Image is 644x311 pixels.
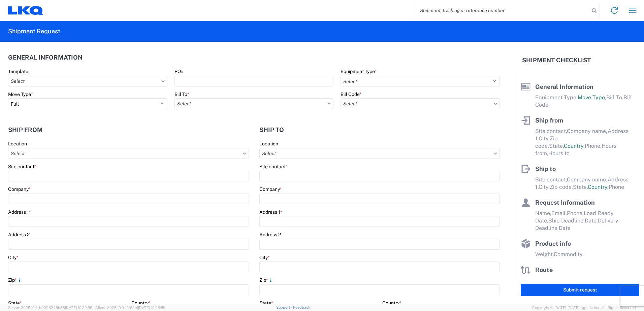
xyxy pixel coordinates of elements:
[8,127,43,133] h2: Ship from
[8,68,28,74] label: Template
[554,251,583,257] span: Commodity
[174,98,334,109] input: Select
[8,186,31,192] label: Company
[535,165,556,172] span: Ship to
[539,184,550,190] span: City,
[65,306,92,310] span: [DATE] 10:22:58
[567,210,584,216] span: Phone,
[8,76,167,87] input: Select
[8,27,60,35] h2: Shipment Request
[8,91,33,97] label: Move Type
[259,186,282,192] label: Company
[293,305,310,309] a: Feedback
[535,266,553,273] span: Route
[535,251,554,257] span: Weight,
[259,300,273,306] label: State
[535,199,595,206] span: Request Information
[564,143,585,149] span: Country,
[95,306,165,310] span: Client: 2025.19.0-1f462a1
[567,128,608,134] span: Company name,
[548,217,598,224] span: Ship Deadline Date,
[341,98,500,109] input: Select
[588,184,609,190] span: Country,
[535,240,571,247] span: Product info
[535,117,563,124] span: Ship from
[8,141,27,147] label: Location
[550,184,573,190] span: Zip code,
[532,305,636,311] span: Copyright © [DATE]-[DATE] Agistix Inc., All Rights Reserved
[259,127,284,133] h2: Ship to
[382,300,401,306] label: Country
[259,141,278,147] label: Location
[578,94,606,101] span: Move Type,
[8,148,249,159] input: Select
[535,210,551,216] span: Name,
[535,128,567,134] span: Site contact,
[609,184,624,190] span: Phone
[259,254,270,261] label: City
[276,305,293,309] a: Support
[606,94,623,101] span: Bill To,
[138,306,165,310] span: [DATE] 10:06:59
[8,277,22,283] label: Zip
[522,56,591,64] h2: Shipment Checklist
[174,68,184,74] label: PO#
[521,284,639,296] button: Submit request
[8,209,31,215] label: Address 1
[341,91,362,97] label: Bill Code
[259,232,281,238] label: Address 2
[573,184,588,190] span: State,
[535,94,578,101] span: Equipment Type,
[585,143,602,149] span: Phone,
[535,83,593,90] span: General Information
[131,300,151,306] label: Country
[567,176,608,183] span: Company name,
[8,232,30,238] label: Address 2
[341,68,377,74] label: Equipment Type
[8,54,83,61] h2: General Information
[8,306,92,310] span: Server: 2025.19.0-b9208248b56
[539,135,550,142] span: City,
[8,164,36,170] label: Site contact
[8,300,22,306] label: State
[259,209,282,215] label: Address 1
[548,150,570,157] span: Hours to
[535,176,567,183] span: Site contact,
[259,164,288,170] label: Site contact
[174,91,189,97] label: Bill To
[415,4,589,17] input: Shipment, tracking or reference number
[8,254,19,261] label: City
[259,148,500,159] input: Select
[259,277,273,283] label: Zip
[549,143,564,149] span: State,
[551,210,567,216] span: Email,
